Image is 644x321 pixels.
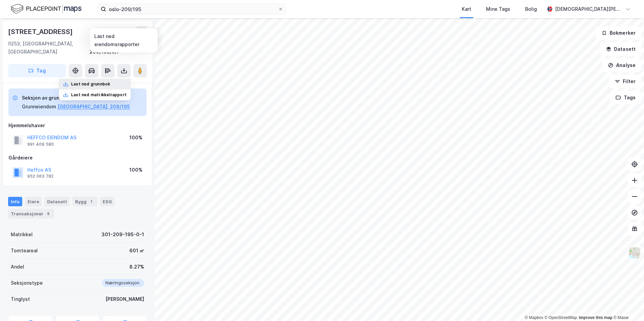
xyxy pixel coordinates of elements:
div: 991 409 580 [27,142,54,147]
div: 952 063 782 [27,174,54,179]
div: Mine Tags [486,5,510,13]
div: Datasett [44,197,70,206]
div: Bolig [525,5,537,13]
div: [DEMOGRAPHIC_DATA][PERSON_NAME] [555,5,622,13]
div: Andel [11,263,24,271]
div: Hjemmelshaver [8,121,147,130]
button: Bokmerker [596,26,641,40]
button: Datasett [600,42,641,56]
img: logo.f888ab2527a4732fd821a326f86c7f29.svg [11,3,82,15]
button: Filter [609,75,641,88]
div: Seksjon av grunneiendom [22,94,130,102]
button: Analyse [602,59,641,72]
div: [GEOGRAPHIC_DATA], 209/195/0/1 [90,40,147,56]
div: 601 ㎡ [129,247,144,255]
div: 8 [45,210,52,217]
div: [PERSON_NAME] [105,295,144,303]
a: OpenStreetMap [545,315,577,320]
div: 8.27% [129,263,144,271]
div: Grunneiendom [22,103,56,111]
button: Tags [610,91,641,104]
div: Transaksjoner [8,209,54,218]
iframe: Chat Widget [610,289,644,321]
button: [GEOGRAPHIC_DATA], 209/195 [58,103,130,111]
div: Kart [462,5,471,13]
div: 301-209-195-0-1 [101,230,144,239]
div: 100% [129,166,142,174]
input: Søk på adresse, matrikkel, gårdeiere, leietakere eller personer [106,4,278,14]
img: Z [628,247,641,259]
div: Tomteareal [11,247,38,255]
div: Matrikkel [11,230,33,239]
div: [STREET_ADDRESS] [8,26,74,37]
button: Tag [8,64,66,77]
div: Eiere [25,197,42,206]
div: Info [8,197,22,206]
a: Mapbox [525,315,543,320]
div: ESG [100,197,115,206]
div: Seksjonstype [11,279,43,287]
div: 1 [88,198,95,205]
div: Bygg [72,197,97,206]
a: Improve this map [579,315,612,320]
div: Last ned grunnbok [71,81,110,87]
div: Kontrollprogram for chat [610,289,644,321]
div: 0253, [GEOGRAPHIC_DATA], [GEOGRAPHIC_DATA] [8,40,90,56]
div: Last ned matrikkelrapport [71,92,127,98]
div: Tinglyst [11,295,30,303]
div: 100% [129,134,142,142]
div: Gårdeiere [8,154,147,162]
